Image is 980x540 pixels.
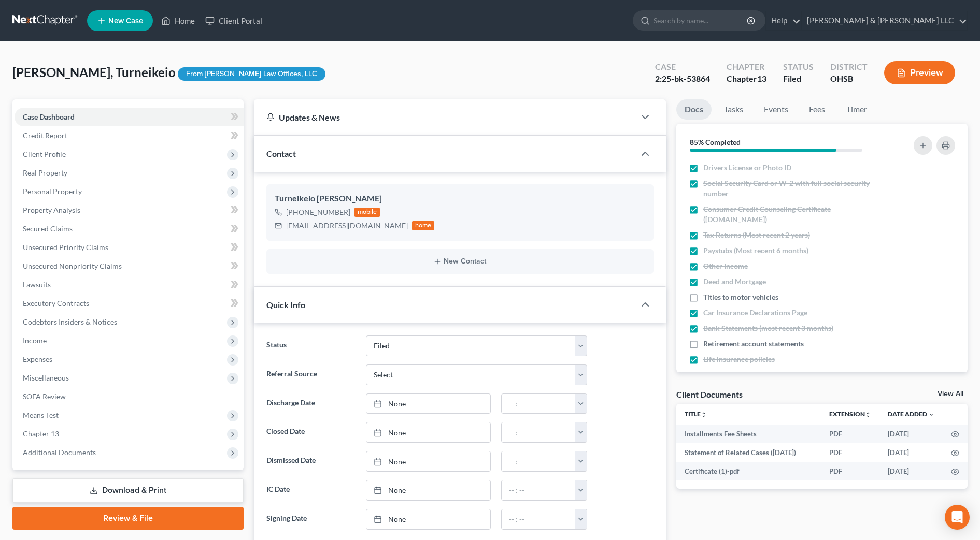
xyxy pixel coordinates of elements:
[676,425,821,443] td: Installments Fee Sheets
[15,387,244,406] a: SOFA Review
[676,443,821,462] td: Statement of Related Cases ([DATE])
[676,462,821,480] td: Certificate (1)-pdf
[412,221,435,230] div: home
[15,220,244,238] a: Secured Claims
[676,389,743,400] div: Client Documents
[888,410,934,418] a: Date Added expand_more
[879,425,943,443] td: [DATE]
[703,308,807,318] span: Car Insurance Declarations Page
[275,193,645,205] div: Turneikeio [PERSON_NAME]
[701,412,707,418] i: unfold_more
[727,61,766,73] div: Chapter
[178,67,325,81] div: From [PERSON_NAME] Law Offices, LLC
[685,410,707,418] a: Titleunfold_more
[783,73,814,85] div: Filed
[766,11,801,30] a: Help
[879,443,943,462] td: [DATE]
[756,99,797,120] a: Events
[12,507,244,530] a: Review & File
[703,339,804,349] span: Retirement account statements
[757,74,766,83] span: 13
[23,112,75,121] span: Case Dashboard
[703,178,886,199] span: Social Security Card or W-2 with full social security number
[12,478,244,503] a: Download & Print
[261,335,361,356] label: Status
[15,275,244,294] a: Lawsuits
[23,224,73,233] span: Secured Claims
[802,11,967,30] a: [PERSON_NAME] & [PERSON_NAME] LLC
[366,394,490,414] a: None
[703,230,810,240] span: Tax Returns (Most recent 2 years)
[275,257,645,266] button: New Contact
[703,354,775,364] span: Life insurance policies
[23,280,51,289] span: Lawsuits
[830,73,868,85] div: OHSB
[830,61,868,73] div: District
[727,73,766,85] div: Chapter
[354,208,380,217] div: mobile
[23,299,89,308] span: Executory Contracts
[266,112,622,123] div: Updates & News
[502,480,575,500] input: -- : --
[23,261,122,270] span: Unsecured Nonpriority Claims
[286,221,408,231] div: [EMAIL_ADDRESS][DOMAIN_NAME]
[23,150,66,158] span: Client Profile
[23,336,47,345] span: Income
[23,392,66,401] span: SOFA Review
[15,294,244,313] a: Executory Contracts
[23,429,59,438] span: Chapter 13
[23,317,117,326] span: Codebtors Insiders & Notices
[938,390,963,398] a: View All
[23,187,82,196] span: Personal Property
[821,462,879,480] td: PDF
[945,505,970,530] div: Open Intercom Messenger
[676,99,712,120] a: Docs
[821,443,879,462] td: PDF
[23,131,67,140] span: Credit Report
[703,323,833,333] span: Bank Statements (most recent 3 months)
[865,412,871,418] i: unfold_more
[366,509,490,529] a: None
[703,245,808,256] span: Paystubs (Most recent 6 months)
[703,204,886,225] span: Consumer Credit Counseling Certificate ([DOMAIN_NAME])
[502,422,575,442] input: -- : --
[108,17,143,25] span: New Case
[703,370,799,380] span: Collection Letters or Lawsuits
[502,451,575,471] input: -- : --
[23,168,67,177] span: Real Property
[266,300,305,310] span: Quick Info
[23,411,59,419] span: Means Test
[654,11,748,30] input: Search by name...
[502,509,575,529] input: -- : --
[801,99,834,120] a: Fees
[15,238,244,257] a: Unsecured Priority Claims
[655,61,710,73] div: Case
[838,99,875,120] a: Timer
[703,292,778,302] span: Titles to motor vehicles
[200,11,267,30] a: Client Portal
[690,138,741,147] strong: 85% Completed
[716,99,751,120] a: Tasks
[655,73,710,85] div: 2:25-bk-53864
[879,462,943,480] td: [DATE]
[23,448,96,457] span: Additional Documents
[286,207,350,217] div: [PHONE_NUMBER]
[821,425,879,443] td: PDF
[366,422,490,442] a: None
[703,261,748,271] span: Other Income
[703,163,791,173] span: Drivers License or Photo ID
[366,451,490,471] a: None
[23,373,69,382] span: Miscellaneous
[23,243,108,252] span: Unsecured Priority Claims
[829,410,871,418] a: Extensionunfold_more
[261,422,361,443] label: Closed Date
[783,61,814,73] div: Status
[23,355,52,363] span: Expenses
[15,257,244,275] a: Unsecured Nonpriority Claims
[23,206,80,214] span: Property Analysis
[261,451,361,472] label: Dismissed Date
[703,276,766,287] span: Deed and Mortgage
[261,393,361,414] label: Discharge Date
[884,61,955,84] button: Preview
[261,480,361,501] label: IC Date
